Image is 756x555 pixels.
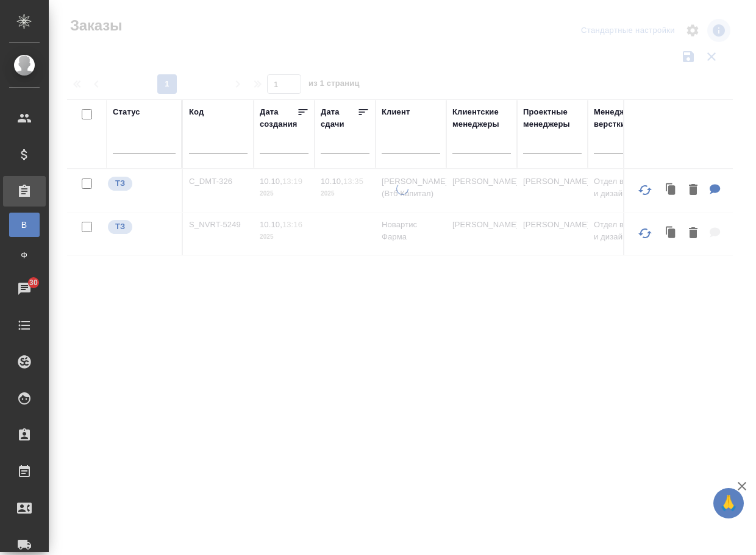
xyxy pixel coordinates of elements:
span: Ф [15,249,34,261]
button: Клонировать [660,221,683,246]
p: ТЗ [115,221,125,233]
a: 30 [3,274,46,304]
div: Менеджеры верстки [594,106,652,130]
div: Клиент [382,106,410,118]
button: 🙏 [713,488,744,518]
span: 30 [22,277,45,289]
div: Код [189,106,204,118]
div: Выставляет КМ при отправке заказа на расчет верстке (для тикета) или для уточнения сроков на прои... [107,175,176,192]
div: Выставляет КМ при отправке заказа на расчет верстке (для тикета) или для уточнения сроков на прои... [107,219,176,235]
a: В [9,213,40,237]
a: Ф [9,243,40,267]
button: Обновить [630,219,660,248]
button: Удалить [683,221,704,246]
div: Дата сдачи [321,106,357,130]
div: Дата создания [260,106,297,130]
span: В [15,219,34,231]
div: Клиентские менеджеры [452,106,511,130]
div: Статус [113,106,140,118]
button: Клонировать [660,178,683,203]
span: 🙏 [718,490,739,516]
button: Удалить [683,178,704,203]
p: ТЗ [115,177,125,189]
div: Проектные менеджеры [523,106,582,130]
button: Обновить [630,175,660,205]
